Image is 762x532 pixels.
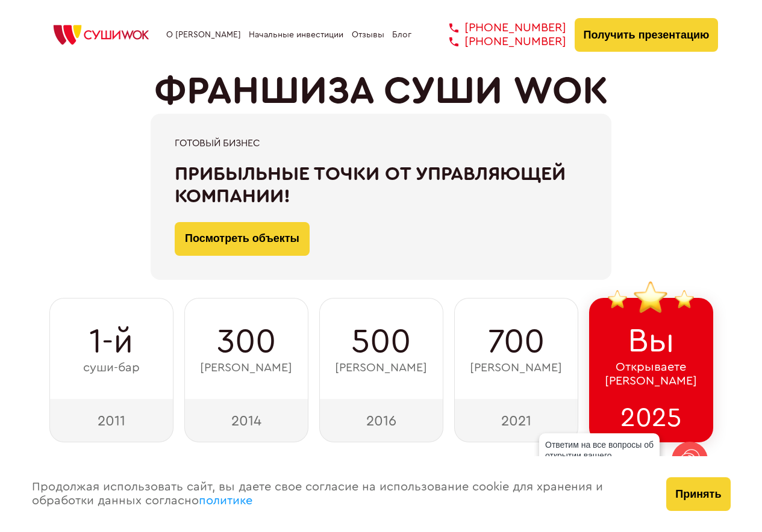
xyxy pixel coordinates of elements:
span: [PERSON_NAME] [470,361,562,375]
span: [PERSON_NAME] [200,361,292,375]
span: суши-бар [83,361,140,375]
img: СУШИWOK [44,22,158,48]
div: 2025 [589,399,713,442]
div: Продолжая использовать сайт, вы даете свое согласие на использование cookie для хранения и обрабо... [20,456,655,532]
div: 2021 [454,399,578,442]
span: 700 [488,323,545,361]
a: [PHONE_NUMBER] [431,21,566,35]
span: [PERSON_NAME] [335,361,427,375]
a: Посмотреть объекты [175,222,310,256]
a: Блог [392,30,411,40]
span: Открываете [PERSON_NAME] [605,360,697,388]
a: Начальные инвестиции [249,30,343,40]
span: Вы [628,322,675,360]
span: 300 [217,323,276,361]
h1: ФРАНШИЗА СУШИ WOK [154,69,608,114]
div: 2014 [184,399,308,442]
a: Отзывы [352,30,384,40]
a: [PHONE_NUMBER] [431,35,566,49]
div: 2016 [319,399,443,442]
span: 500 [351,323,411,361]
div: Прибыльные точки от управляющей компании! [175,163,587,208]
a: О [PERSON_NAME] [166,30,241,40]
div: Ответим на все вопросы об открытии вашего [PERSON_NAME]! [539,433,660,478]
a: политике [199,495,252,507]
div: 2011 [49,399,173,442]
button: Получить презентацию [575,18,719,52]
span: 1-й [89,323,133,361]
div: Готовый бизнес [175,138,587,149]
button: Принять [666,477,730,511]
